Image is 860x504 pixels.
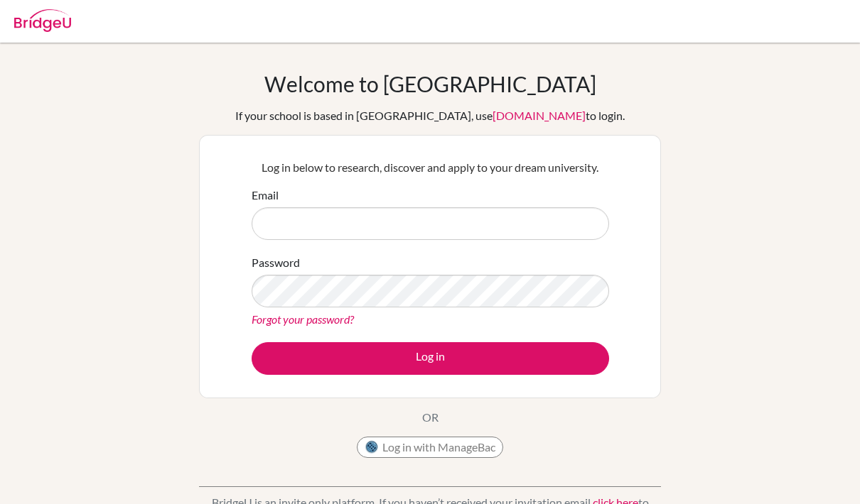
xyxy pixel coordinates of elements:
[252,187,279,204] label: Email
[252,159,609,176] p: Log in below to research, discover and apply to your dream university.
[252,254,300,271] label: Password
[235,107,625,124] div: If your school is based in [GEOGRAPHIC_DATA], use to login.
[264,71,596,97] h1: Welcome to [GEOGRAPHIC_DATA]
[493,109,586,122] a: [DOMAIN_NAME]
[252,342,609,375] button: Log in
[14,9,71,32] img: Bridge-U
[252,312,354,326] a: Forgot your password?
[422,409,439,426] p: OR
[357,437,503,458] button: Log in with ManageBac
